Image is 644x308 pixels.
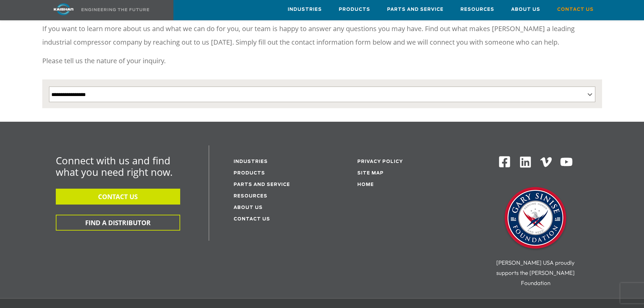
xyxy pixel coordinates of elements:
[502,185,569,253] img: Gary Sinise Foundation
[357,171,384,175] a: Site Map
[357,183,374,187] a: Home
[234,206,263,210] a: About Us
[288,0,322,19] a: Industries
[511,6,540,14] span: About Us
[42,22,602,49] p: If you want to learn more about us and what we can do for you, our team is happy to answer any qu...
[557,6,594,14] span: Contact Us
[81,8,149,11] img: Engineering the future
[234,171,265,175] a: Products
[357,160,403,164] a: Privacy Policy
[339,0,370,19] a: Products
[288,6,322,14] span: Industries
[56,189,180,205] button: CONTACT US
[387,6,444,14] span: Parts and Service
[234,160,268,164] a: Industries
[460,6,494,14] span: Resources
[38,3,89,15] img: kaishan logo
[234,217,270,221] a: Contact Us
[540,157,552,167] img: Vimeo
[519,156,532,169] img: Linkedin
[42,54,602,68] p: Please tell us the nature of your inquiry.
[560,156,573,169] img: Youtube
[234,183,290,187] a: Parts and service
[56,215,180,231] button: FIND A DISTRIBUTOR
[339,6,370,14] span: Products
[511,0,540,19] a: About Us
[557,0,594,19] a: Contact Us
[387,0,444,19] a: Parts and Service
[460,0,494,19] a: Resources
[496,259,575,286] span: [PERSON_NAME] USA proudly supports the [PERSON_NAME] Foundation
[498,156,511,168] img: Facebook
[234,194,267,198] a: Resources
[56,154,173,179] span: Connect with us and find what you need right now.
